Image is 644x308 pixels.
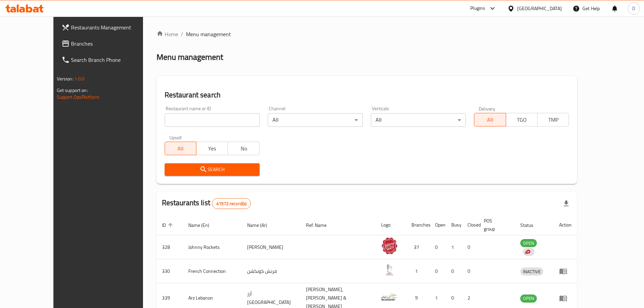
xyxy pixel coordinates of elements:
a: Search Branch Phone [56,52,161,68]
button: No [228,142,259,155]
td: 0 [430,259,446,283]
th: Branches [406,215,430,235]
div: INACTIVE [520,267,543,276]
button: Search [165,163,260,176]
td: 0 [430,235,446,259]
td: فرنش كونكشن [242,259,301,283]
label: Delivery [479,106,496,111]
span: TGO [509,115,535,125]
a: Branches [56,35,161,52]
img: French Connection [381,261,398,278]
span: Branches [71,40,156,48]
span: All [477,115,503,125]
div: Indicates that the vendor menu management has been moved to DH Catalog service [523,248,534,256]
a: Restaurants Management [56,19,161,35]
span: Search [170,165,254,174]
span: 1.0.0 [74,74,85,83]
span: Yes [199,144,225,153]
th: Action [554,215,577,235]
td: 328 [157,235,183,259]
span: Ref. Name [306,221,335,229]
th: Open [430,215,446,235]
td: [PERSON_NAME] [242,235,301,259]
span: Name (Ar) [247,221,276,229]
nav: breadcrumb [157,30,577,38]
td: 1 [446,235,462,259]
div: Menu [559,294,572,302]
td: 0 [462,259,478,283]
img: Johnny Rockets [381,237,398,254]
span: TMP [540,115,566,125]
td: 37 [406,235,430,259]
a: Home [157,30,178,38]
td: French Connection [183,259,242,283]
span: OPEN [520,294,537,302]
span: OPEN [520,239,537,247]
button: Yes [196,142,228,155]
span: No [231,144,257,153]
span: POS group [484,217,507,233]
span: 41972 record(s) [212,200,251,207]
span: Name (En) [188,221,218,229]
button: TGO [506,113,538,126]
td: 330 [157,259,183,283]
div: [GEOGRAPHIC_DATA] [517,5,562,12]
div: All [371,113,466,127]
div: Plugins [470,4,485,13]
button: TMP [537,113,569,126]
h2: Restaurant search [165,90,569,100]
span: INACTIVE [520,268,543,276]
span: ID [162,221,175,229]
li: / [181,30,183,38]
label: Upsell [169,135,182,140]
button: All [474,113,506,126]
div: Total records count [212,198,251,209]
span: Menu management [186,30,231,38]
div: All [268,113,363,127]
div: OPEN [520,239,537,247]
td: 0 [462,235,478,259]
button: All [165,142,196,155]
th: Busy [446,215,462,235]
span: All [168,144,194,153]
div: Menu [559,267,572,275]
span: Version: [57,74,73,83]
img: delivery hero logo [524,249,530,255]
th: Closed [462,215,478,235]
span: Restaurants Management [71,23,156,31]
td: 0 [446,259,462,283]
a: Support.OpsPlatform [57,93,100,101]
td: Johnny Rockets [183,235,242,259]
input: Search for restaurant name or ID.. [165,113,260,127]
div: Export file [558,195,574,212]
span: Search Branch Phone [71,56,156,64]
td: 1 [406,259,430,283]
img: Arz Lebanon [381,288,398,305]
span: Status [520,221,542,229]
h2: Restaurants list [162,198,251,209]
h2: Menu management [157,52,223,63]
span: D [632,5,635,12]
th: Logo [376,215,406,235]
span: Get support on: [57,86,88,95]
